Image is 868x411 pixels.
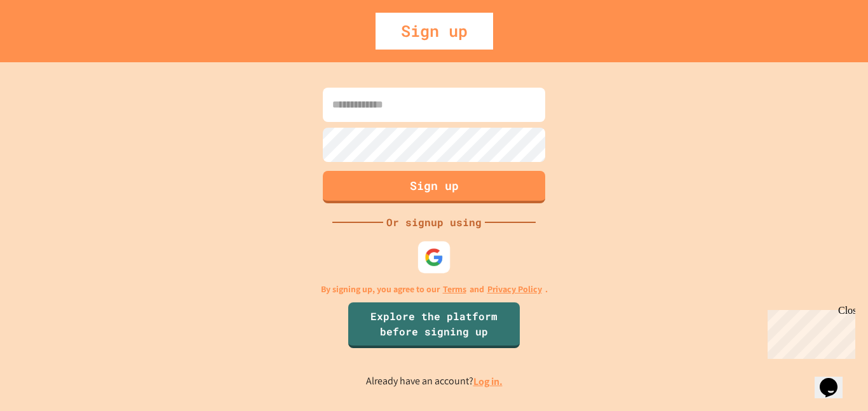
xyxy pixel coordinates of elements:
div: Sign up [376,13,493,50]
div: Chat with us now!Close [5,5,88,81]
iframe: chat widget [815,360,855,398]
a: Privacy Policy [487,283,542,296]
iframe: chat widget [763,305,855,359]
a: Terms [443,283,466,296]
button: Sign up [323,171,545,203]
div: Or signup using [383,215,485,230]
img: google-icon.svg [424,247,444,266]
a: Log in. [473,375,503,388]
a: Explore the platform before signing up [348,302,520,348]
p: By signing up, you agree to our and . [321,283,548,296]
p: Already have an account? [366,374,503,389]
